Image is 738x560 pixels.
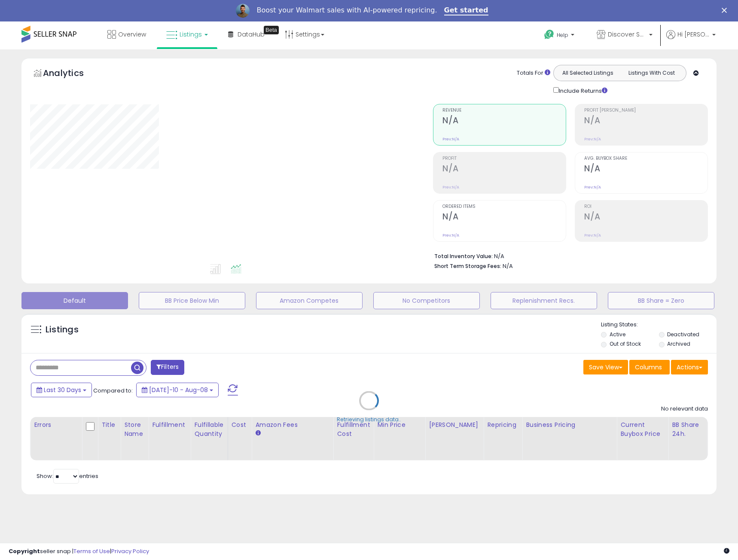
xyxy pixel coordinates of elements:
[337,416,401,423] div: Retrieving listings data..
[118,30,146,39] span: Overview
[442,164,566,175] h2: N/A
[547,85,618,95] div: Include Returns
[180,30,202,39] span: Listings
[256,6,437,15] div: Boost your Walmart sales with AI-powered repricing.
[590,21,659,49] a: Discover Savings
[444,6,488,15] a: Get started
[619,67,683,79] button: Listings With Cost
[238,30,265,39] span: DataHub
[442,137,459,142] small: Prev: N/A
[442,212,566,223] h2: N/A
[434,253,493,260] b: Total Inventory Value:
[556,67,620,79] button: All Selected Listings
[722,8,730,13] div: Close
[584,204,708,209] span: ROI
[491,292,597,309] button: Replenishment Recs.
[666,30,716,49] a: Hi [PERSON_NAME]
[608,292,714,309] button: BB Share = Zero
[442,185,459,190] small: Prev: N/A
[101,21,152,47] a: Overview
[43,67,101,81] h5: Analytics
[608,30,647,39] span: Discover Savings
[21,292,128,309] button: Default
[264,26,279,34] div: Tooltip anchor
[584,233,601,238] small: Prev: N/A
[584,108,708,113] span: Profit [PERSON_NAME]
[503,262,513,270] span: N/A
[139,292,245,309] button: BB Price Below Min
[256,292,363,309] button: Amazon Competes
[442,116,566,127] h2: N/A
[537,23,583,49] a: Help
[222,21,271,47] a: DataHub
[442,108,566,113] span: Revenue
[373,292,480,309] button: No Competitors
[442,233,459,238] small: Prev: N/A
[434,250,701,261] li: N/A
[442,156,566,161] span: Profit
[584,185,601,190] small: Prev: N/A
[278,21,331,47] a: Settings
[442,204,566,209] span: Ordered Items
[160,21,214,47] a: Listings
[584,156,708,161] span: Avg. Buybox Share
[584,116,708,127] h2: N/A
[236,4,250,18] img: Profile image for Adrian
[434,262,501,270] b: Short Term Storage Fees:
[584,164,708,175] h2: N/A
[677,30,710,39] span: Hi [PERSON_NAME]
[557,31,568,39] span: Help
[584,212,708,223] h2: N/A
[544,29,555,40] i: Get Help
[517,69,550,77] div: Totals For
[584,137,601,142] small: Prev: N/A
